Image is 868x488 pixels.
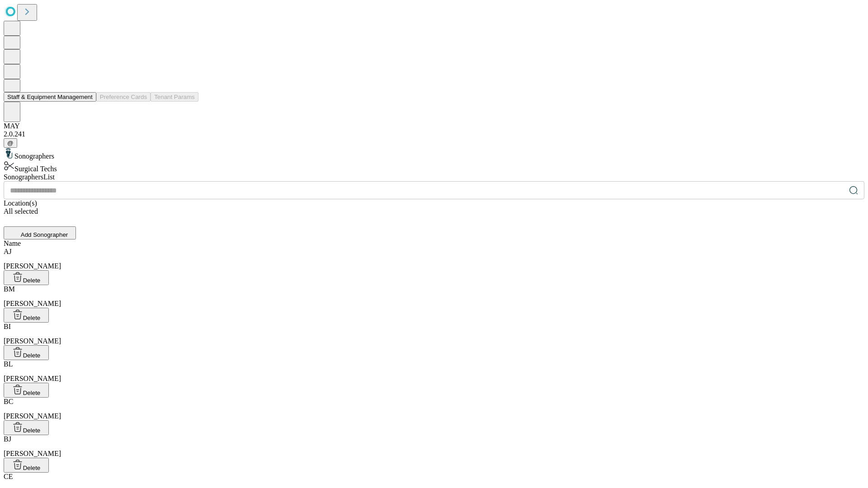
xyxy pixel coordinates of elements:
[4,122,864,130] div: MAY
[4,458,49,473] button: Delete
[4,138,17,148] button: @
[151,92,198,102] button: Tenant Params
[4,435,864,458] div: [PERSON_NAME]
[4,285,864,308] div: [PERSON_NAME]
[4,308,49,323] button: Delete
[4,248,864,270] div: [PERSON_NAME]
[4,239,864,248] div: Name
[4,285,15,293] span: BM
[23,427,41,434] span: Delete
[7,140,14,146] span: @
[4,148,864,160] div: Sonographers
[4,473,13,480] span: CE
[4,173,864,181] div: Sonographers List
[4,360,13,368] span: BL
[4,435,11,443] span: BJ
[4,360,864,383] div: [PERSON_NAME]
[4,160,864,173] div: Surgical Techs
[23,465,41,471] span: Delete
[23,277,41,284] span: Delete
[4,420,49,435] button: Delete
[4,226,76,239] button: Add Sonographer
[4,398,13,405] span: BC
[23,314,41,321] span: Delete
[4,248,12,255] span: AJ
[96,92,151,102] button: Preference Cards
[4,398,864,420] div: [PERSON_NAME]
[4,130,864,138] div: 2.0.241
[4,199,37,207] span: Location(s)
[23,352,41,359] span: Delete
[4,345,49,360] button: Delete
[4,323,864,345] div: [PERSON_NAME]
[23,389,41,396] span: Delete
[4,270,49,285] button: Delete
[4,383,49,398] button: Delete
[4,207,864,216] div: All selected
[4,323,11,330] span: BI
[4,92,96,102] button: Staff & Equipment Management
[21,231,68,238] span: Add Sonographer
